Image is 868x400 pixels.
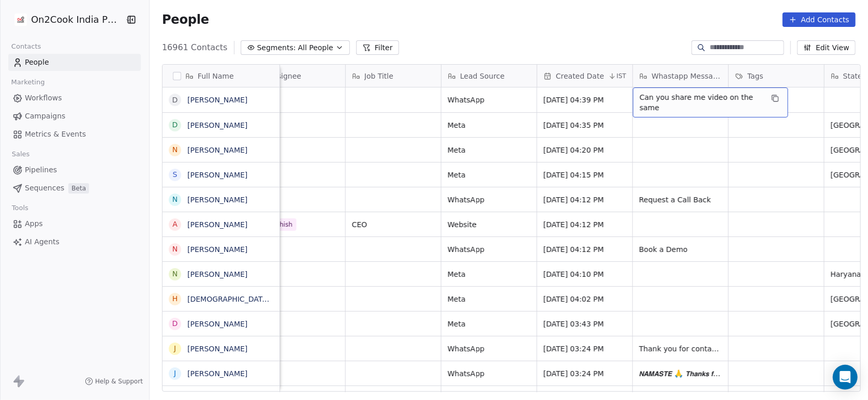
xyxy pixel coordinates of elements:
a: [PERSON_NAME] [187,220,247,229]
a: Campaigns [8,108,141,125]
span: WhatsApp [448,195,531,205]
span: Whastapp Message [652,71,722,81]
span: [DATE] 03:24 PM [543,344,626,354]
span: Meta [448,269,531,279]
div: H [172,293,178,304]
span: Beta [68,183,89,194]
div: A [172,219,178,230]
span: IST [616,72,626,80]
a: [PERSON_NAME] [187,146,247,154]
a: SequencesBeta [8,180,141,197]
span: AI Agents [25,236,60,247]
a: [PERSON_NAME] [187,171,247,179]
a: Pipelines [8,161,141,179]
div: s [172,169,177,180]
span: Tools [7,200,33,216]
div: Whastapp Message [633,65,728,87]
span: [DATE] 04:35 PM [543,120,626,130]
div: Job Title [346,65,441,87]
a: [PERSON_NAME] [187,121,247,129]
div: grid [163,87,280,392]
a: Metrics & Events [8,126,141,143]
span: [DATE] 03:24 PM [543,368,626,379]
span: Contacts [7,39,46,54]
span: Full Name [198,71,234,81]
span: Request a Call Back [639,195,722,205]
span: Created Date [556,71,604,81]
div: Open Intercom Messenger [833,365,858,390]
div: N [172,244,178,255]
span: Can you share me video on the same [640,92,763,113]
span: WhatsApp [448,344,531,354]
span: Meta [448,145,531,155]
a: Apps [8,215,141,232]
a: [DEMOGRAPHIC_DATA][PERSON_NAME] [187,295,330,303]
span: Meta [448,170,531,180]
span: Sales [7,146,34,162]
a: [PERSON_NAME] [187,96,247,104]
span: [DATE] 03:43 PM [543,319,626,329]
span: States [843,71,866,81]
div: D [172,120,178,130]
div: D [172,318,178,329]
span: WhatsApp [448,244,531,255]
span: People [25,57,49,68]
span: Meta [448,120,531,130]
button: Filter [356,40,399,55]
span: Tags [747,71,763,81]
div: N [172,194,178,205]
span: Pipelines [25,165,57,175]
span: Help & Support [95,377,143,386]
span: Book a Demo [639,244,722,255]
a: Workflows [8,90,141,107]
div: Created DateIST [537,65,632,87]
a: People [8,54,141,71]
span: Website [448,219,531,230]
span: Metrics & Events [25,129,86,140]
span: Thank you for contacting Narsana Bros.! Please let us know how we can help you.🇮🇳[URL][DOMAIN_NAM... [639,344,722,354]
div: j [174,368,176,379]
span: [DATE] 04:10 PM [543,269,626,279]
span: [DATE] 04:39 PM [543,95,626,105]
span: Workflows [25,93,62,103]
img: on2cook%20logo-04%20copy.jpg [14,13,27,26]
span: Segments: [257,42,296,53]
a: [PERSON_NAME] [187,270,247,278]
span: [DATE] 04:12 PM [543,195,626,205]
span: WhatsApp [448,368,531,379]
div: j [174,343,176,354]
a: [PERSON_NAME] [187,345,247,353]
span: [DATE] 04:12 PM [543,244,626,255]
button: Add Contacts [783,12,856,27]
a: [PERSON_NAME] [187,369,247,378]
button: Edit View [797,40,856,55]
div: N [172,144,178,155]
span: 𝙉𝘼𝙈𝘼𝙎𝙏𝙀 🙏 𝙏𝙝𝙖𝙣𝙠𝙨 𝙛𝙤𝙧 𝙢𝙚𝙨𝙨𝙖𝙜𝙞𝙣𝙜 𝙉𝘼𝙍𝙎𝘼𝙉𝘼 𝘽𝙍𝙊𝙎. 𝙒𝙞𝙡𝙡 𝙨𝙤𝙤𝙣 𝙘𝙤𝙣𝙩𝙖𝙘𝙩 𝙮𝙤𝙪 🙏🏻🇮🇳 [URL][DOMAIN_NAME][DOMAIN... [639,368,722,379]
div: Tags [729,65,824,87]
span: [DATE] 04:12 PM [543,219,626,230]
div: D [172,95,178,106]
span: Marketing [7,75,49,90]
div: Lead Source [442,65,537,87]
a: Help & Support [85,377,143,386]
a: [PERSON_NAME] [187,245,247,254]
span: [DATE] 04:20 PM [543,145,626,155]
span: Assignee [269,71,301,81]
span: All People [298,42,333,53]
div: Full Name [163,65,279,87]
span: Lead Source [460,71,505,81]
span: 16961 Contacts [162,41,228,54]
span: On2Cook India Pvt. Ltd. [31,13,122,26]
span: [DATE] 04:02 PM [543,294,626,304]
div: Assignee [250,65,345,87]
span: [DATE] 04:15 PM [543,170,626,180]
span: Apps [25,218,43,229]
a: [PERSON_NAME] [187,196,247,204]
span: Meta [448,319,531,329]
a: AI Agents [8,233,141,250]
span: CEO [352,219,435,230]
span: Meta [448,294,531,304]
span: Campaigns [25,111,65,122]
div: N [172,269,178,279]
span: Sequences [25,183,64,194]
